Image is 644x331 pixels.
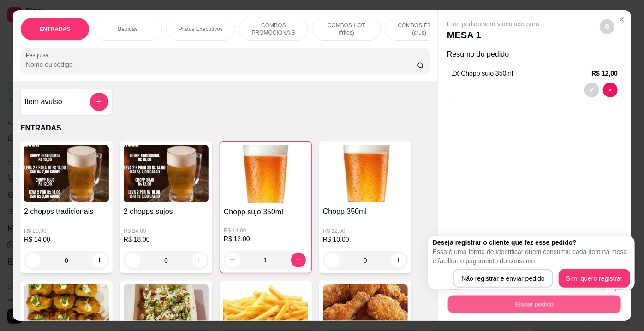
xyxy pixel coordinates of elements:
[124,235,209,244] p: R$ 18,00
[224,227,308,234] p: R$ 14,00
[320,22,373,36] p: COMBOS HOT (fritos)
[24,227,109,235] p: R$ 20,00
[224,234,308,243] p: R$ 12,00
[40,25,71,33] p: ENTRADAS
[323,206,408,217] h4: Chopp 350ml
[447,19,539,29] p: Este pedido será vinculado para
[90,93,108,111] button: add-separate-item
[118,25,137,33] p: Bebidas
[614,12,629,27] button: Close
[24,96,62,107] h4: Item avulso
[391,253,406,268] button: increase-product-quantity
[433,238,630,247] h2: Deseja registrar o cliente que fez esse pedido?
[447,49,622,60] p: Resumo do pedido
[26,253,41,268] button: decrease-product-quantity
[393,22,446,36] p: COMBOS FRIOS (crus)
[453,269,553,288] button: Não registrar e enviar pedido
[461,70,513,77] span: Chopp sujo 350ml
[447,29,539,41] p: MESA 1
[451,68,513,79] p: 1 x
[323,227,408,235] p: R$ 12,00
[591,69,618,78] p: R$ 12,00
[124,206,209,217] h4: 2 chopps sujos
[433,247,630,266] p: Essa é uma forma de identificar quem consumiu cada item na mesa e facilitar o pagamento do consumo.
[224,145,308,203] img: product-image
[584,83,599,97] button: decrease-product-quantity
[24,206,109,217] h4: 2 chopps tradicionais
[448,296,621,313] button: Enviar pedido
[224,207,308,218] h4: Chopp sujo 350ml
[124,145,209,202] img: product-image
[323,145,408,202] img: product-image
[124,227,209,235] p: R$ 24,00
[26,51,52,59] label: Pesquisa
[26,60,417,69] input: Pesquisa
[125,253,140,268] button: decrease-product-quantity
[92,253,107,268] button: increase-product-quantity
[323,235,408,244] p: R$ 10,00
[226,253,240,267] button: decrease-product-quantity
[559,269,630,288] button: Sim, quero registrar
[325,253,340,268] button: decrease-product-quantity
[179,25,223,33] p: Pratos Executivos
[192,253,207,268] button: increase-product-quantity
[24,145,109,202] img: product-image
[24,235,109,244] p: R$ 14,00
[600,19,614,34] button: decrease-product-quantity
[247,22,300,36] p: COMBOS PROMOCIONAIS
[603,83,618,97] button: decrease-product-quantity
[20,123,430,134] p: ENTRADAS
[291,253,306,267] button: increase-product-quantity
